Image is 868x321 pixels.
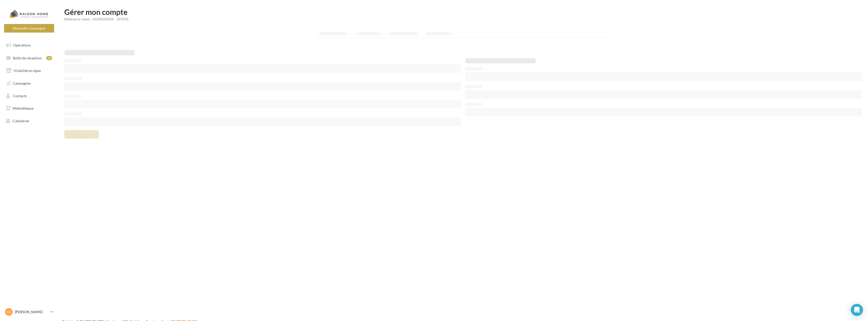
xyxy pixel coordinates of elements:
span: Visibilité en ligne [14,68,41,73]
span: Contacts [13,93,27,98]
h1: Gérer mon compte [64,8,862,16]
span: CJ [7,309,11,314]
span: Calendrier [13,119,30,123]
a: CJ [PERSON_NAME] [4,307,54,317]
a: Campagnes [3,78,55,89]
span: Opérations [13,43,31,47]
div: 30 [46,56,52,60]
a: Visibilité en ligne [3,65,55,76]
div: Open Intercom Messenger [851,304,863,316]
a: Contacts [3,91,55,101]
span: Campagnes [13,81,31,85]
a: Boîte de réception30 [3,53,55,63]
a: Calendrier [3,116,55,126]
span: Boîte de réception [13,56,42,60]
span: Médiathèque [13,106,33,110]
a: Opérations [3,40,55,51]
button: Nouvelle campagne [4,24,54,33]
p: [PERSON_NAME] [15,309,48,314]
a: Médiathèque [3,103,55,114]
div: Référence client : 41DRAISVER - 399935 [64,17,862,22]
